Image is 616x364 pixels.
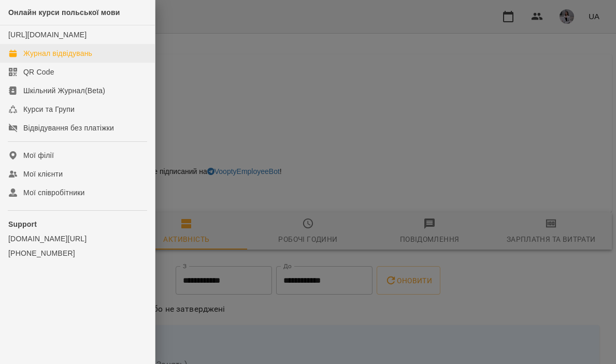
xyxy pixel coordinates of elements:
div: Мої співробітники [23,187,85,198]
a: [DOMAIN_NAME][URL] [8,234,147,244]
span: Онлайн курси польської мови [8,8,120,17]
a: [PHONE_NUMBER] [8,248,147,258]
div: Мої філії [23,150,54,161]
div: QR Code [23,67,54,77]
div: Відвідування без платіжки [23,123,114,133]
div: Журнал відвідувань [23,48,92,59]
div: Курси та Групи [23,104,75,114]
div: Мої клієнти [23,169,63,179]
p: Support [8,219,147,229]
div: Шкільний Журнал(Beta) [23,85,105,96]
a: [URL][DOMAIN_NAME] [8,31,87,39]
